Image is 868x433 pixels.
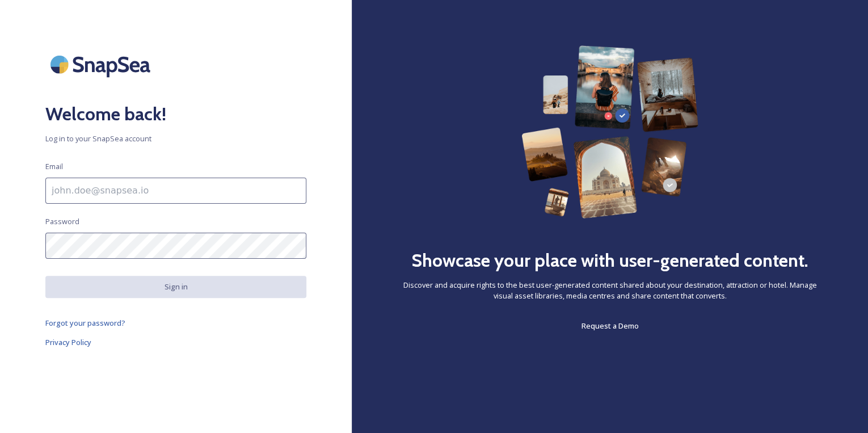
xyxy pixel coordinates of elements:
span: Discover and acquire rights to the best user-generated content shared about your destination, att... [397,280,823,301]
a: Request a Demo [582,319,639,333]
span: Email [45,161,63,172]
h2: Welcome back! [45,100,306,128]
span: Privacy Policy [45,337,91,347]
h2: Showcase your place with user-generated content. [411,247,808,274]
span: Forgot your password? [45,318,125,328]
a: Forgot your password? [45,316,306,330]
a: Privacy Policy [45,335,306,349]
img: 63b42ca75bacad526042e722_Group%20154-p-800.png [521,45,698,218]
span: Password [45,216,79,227]
img: SnapSea Logo [45,45,159,83]
span: Log in to your SnapSea account [45,133,306,144]
button: Sign in [45,276,306,298]
span: Request a Demo [582,321,639,331]
input: john.doe@snapsea.io [45,178,306,204]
